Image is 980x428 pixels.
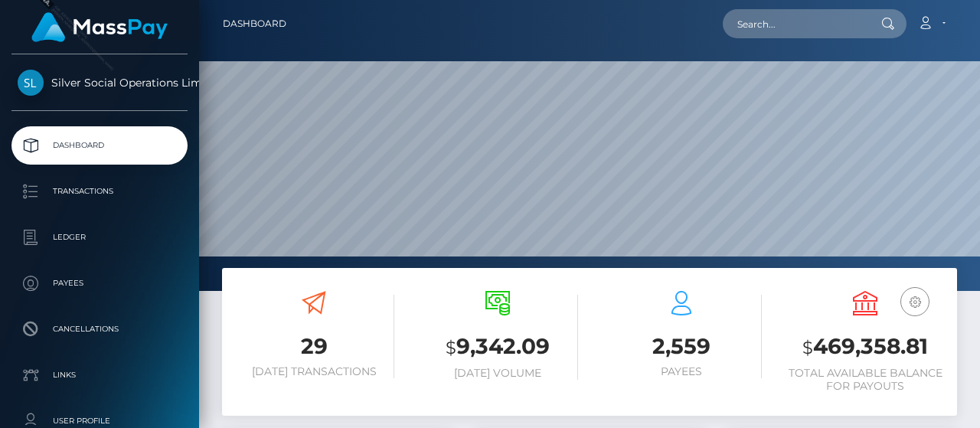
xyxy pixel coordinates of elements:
p: Dashboard [18,134,181,157]
a: Cancellations [11,310,188,348]
a: Payees [11,264,188,302]
h6: Payees [601,365,762,378]
h6: [DATE] Volume [417,367,578,380]
h3: 2,559 [601,332,762,361]
h3: 9,342.09 [417,332,578,363]
p: Payees [18,272,181,295]
img: MassPay Logo [31,12,168,42]
a: Links [11,356,188,394]
a: Ledger [11,218,188,256]
a: Dashboard [223,8,286,40]
h6: Total Available Balance for Payouts [785,367,946,393]
a: Transactions [11,172,188,211]
p: Transactions [18,180,181,203]
span: Silver Social Operations Limited [11,76,188,90]
p: Links [18,364,181,387]
h6: [DATE] Transactions [234,365,394,378]
h3: 29 [234,332,394,361]
small: $ [802,337,813,358]
a: Dashboard [11,126,188,165]
h3: 469,358.81 [785,332,946,363]
p: Cancellations [18,318,181,341]
p: Ledger [18,226,181,249]
small: $ [446,337,456,358]
img: Silver Social Operations Limited [18,70,44,96]
input: Search... [723,9,867,38]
